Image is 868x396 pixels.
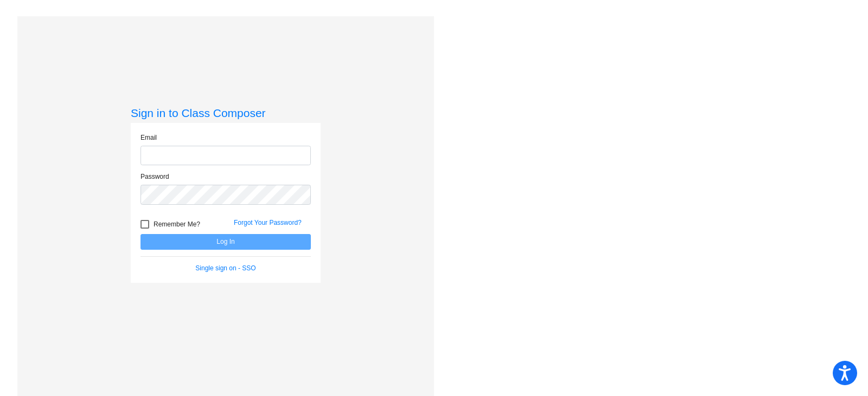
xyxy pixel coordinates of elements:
[154,218,200,231] span: Remember Me?
[141,234,311,250] button: Log In
[141,133,157,142] label: Email
[131,106,321,120] h3: Sign in to Class Composer
[234,219,302,226] a: Forgot Your Password?
[195,264,256,272] a: Single sign on - SSO
[141,172,169,181] label: Password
